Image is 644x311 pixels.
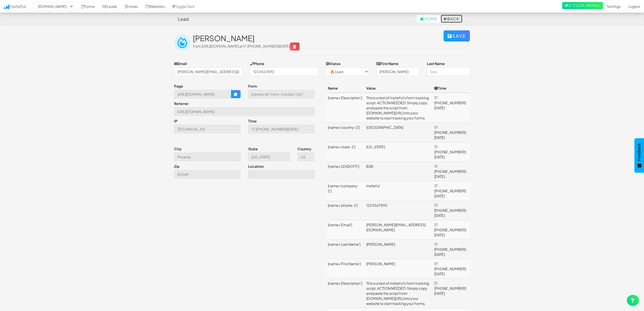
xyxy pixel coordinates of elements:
label: Zip [174,164,179,169]
button: Back [441,15,462,23]
input: (123)-456-7890 [250,67,318,76]
td: 17:[PHONE_NUMBER][DATE] [432,201,470,220]
input: -- [174,125,241,133]
input: -- [248,153,290,161]
td: B2B [364,162,432,181]
input: j@doe.com [174,67,242,76]
td: [PERSON_NAME] [364,240,432,259]
th: Name [326,84,364,93]
label: Last Name [427,61,445,66]
td: [PERSON_NAME] [364,259,432,279]
a: Home [417,15,440,23]
input: -- [174,107,314,116]
span: Feedback [637,143,641,161]
td: [GEOGRAPHIC_DATA] [364,123,432,142]
th: Value [364,84,432,93]
img: insiteful-lead.png [174,34,190,51]
input: -- [174,153,241,161]
a: 2-Click Install [562,2,603,9]
input: -- [248,170,315,179]
label: State [248,146,258,151]
td: [name='Description'] [326,93,364,123]
td: 17:[PHONE_NUMBER][DATE] [432,123,470,142]
td: 17:[PHONE_NUMBER][DATE] [432,162,470,181]
td: 1234567890 [364,201,432,220]
td: 17:[PHONE_NUMBER][DATE] [432,240,470,259]
label: Email [174,61,187,66]
td: This is a test of Insiteful's form tracking script. ACTION NEEDED: Simply copy and paste the scri... [364,93,432,123]
input: -- [174,170,241,179]
input: -- [248,125,315,133]
td: 17:[PHONE_NUMBER][DATE] [432,279,470,308]
td: [name='phone-2'] [326,201,364,220]
button: Save [444,30,470,42]
label: Referrer [174,101,189,106]
td: 17:[PHONE_NUMBER][DATE] [432,93,470,123]
h4: Lead [178,16,189,22]
input: -- [297,153,315,161]
button: Feedback - Show survey [634,138,644,173]
td: [name='state-2'] [326,142,364,162]
input: John [376,67,419,76]
td: [name='Last Name'] [326,240,364,259]
input: -- [248,90,315,98]
input: -- [174,90,231,98]
td: This is a test of Insiteful's form tracking script. ACTION NEEDED: Simply copy and paste the scri... [364,279,432,308]
label: Page [174,84,183,89]
td: [name='company-2'] [326,181,364,201]
td: 17:[PHONE_NUMBER][DATE] [432,220,470,240]
td: 17:[PHONE_NUMBER][DATE] [432,259,470,279]
label: City [174,146,181,151]
td: [US_STATE] [364,142,432,162]
label: First Name [376,61,399,66]
label: Status [326,61,340,66]
td: [name='country-2'] [326,123,364,142]
label: Country [297,146,311,151]
label: IP [174,118,177,123]
td: [name='Email'] [326,220,364,240]
label: Time [248,118,257,123]
label: Phone [250,61,264,66]
input: Doe [427,67,470,76]
label: Form [248,84,257,89]
td: 17:[PHONE_NUMBER][DATE] [432,181,470,201]
td: [name='LEADCF11'] [326,162,364,181]
label: Location [248,164,264,169]
td: Insiteful [364,181,432,201]
th: Time [432,84,470,93]
img: icon.png [4,5,9,9]
td: [name='Description'] [326,279,364,308]
h2: [PERSON_NAME] [193,34,444,43]
span: from [URL][DOMAIN_NAME] at 17:[PHONE_NUMBER][DATE] [193,44,300,48]
td: [PERSON_NAME][EMAIL_ADDRESS][DOMAIN_NAME] [364,220,432,240]
td: [name='First Name'] [326,259,364,279]
td: 17:[PHONE_NUMBER][DATE] [432,142,470,162]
